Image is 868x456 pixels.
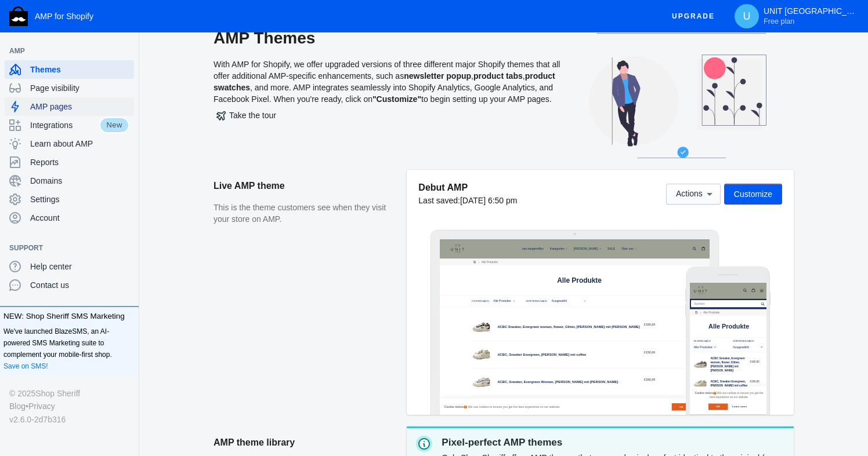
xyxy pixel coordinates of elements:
h5: Debut AMP [418,181,517,194]
label: Sortieren nach [254,179,316,189]
span: AMP pages [30,101,129,112]
a: Settings [5,190,134,209]
span: [DATE] 6:50 pm [460,196,518,205]
a: neu eingetroffen [237,21,311,38]
p: Pixel-perfect AMP themes [442,436,784,450]
iframe: Drift Widget Chat Controller [810,398,854,442]
p: UNIT [GEOGRAPHIC_DATA] [764,6,856,26]
button: Kategorien [318,21,381,38]
span: Themes [30,64,129,75]
span: Account [30,212,129,224]
span: Page visibility [30,82,129,94]
span: Reports [30,156,129,168]
a: SALE [487,21,521,38]
span: Upgrade [672,6,715,27]
span: Über uns [534,24,570,34]
a: Blog [9,400,26,413]
span: [PERSON_NAME] [394,24,465,34]
b: newsletter popup [404,71,471,81]
span: Alle Produkte [345,111,476,134]
a: Reports [5,153,134,172]
a: Learn about AMP [5,134,134,153]
button: Menü [201,12,225,35]
span: Actions [676,189,703,199]
span: Settings [30,194,129,205]
img: Mobile frame [685,266,771,415]
button: Add a sales channel [118,246,136,250]
a: Home [10,78,32,100]
img: image [32,9,73,49]
span: neu eingetroffen [243,24,305,34]
span: Alle Produkte [39,79,91,99]
span: U [741,10,753,22]
div: • [9,400,129,413]
span: Contact us [30,279,129,291]
a: Save on SMS! [3,360,48,372]
a: Account [5,209,134,227]
a: Themes [5,60,134,79]
span: Customize [734,189,772,199]
span: › [112,59,118,79]
span: Free plan [764,17,794,26]
a: AMP pages [5,97,134,116]
a: submit search [211,53,222,74]
span: Support [9,242,118,254]
a: Shop Sheriff [35,387,80,400]
span: Help center [30,261,129,272]
label: Filtern nach [95,179,144,189]
div: © 2025 [9,387,129,400]
span: Domains [30,175,129,187]
span: Kategorien [324,24,366,34]
span: Alle Produkte [121,59,172,79]
div: v2.6.0-2d7b316 [9,413,129,426]
label: Filtern nach [13,167,105,178]
div: With AMP for Shopify, we offer upgraded versions of three different major Shopify themes that all... [214,28,562,170]
b: product swatches [214,71,555,92]
span: AMP for Shopify [35,12,93,21]
input: Suchen [5,53,228,74]
button: Upgrade [663,6,724,27]
img: Laptop frame [430,229,719,415]
span: Integrations [30,119,99,131]
button: [PERSON_NAME] [388,21,480,38]
span: New [99,117,129,133]
a: Privacy [28,400,55,413]
a: Domains [5,172,134,190]
a: Contact us [5,276,134,294]
button: Actions [666,184,721,205]
span: AMP [9,45,118,57]
span: › [31,79,37,99]
a: Page visibility [5,79,134,97]
span: SALE [493,24,515,34]
img: Shop Sheriff Logo [9,6,28,26]
button: Add a sales channel [118,49,136,53]
button: Customize [724,184,782,205]
label: Sortieren nach [128,167,220,178]
span: Learn about AMP [30,138,129,149]
b: product tabs [473,71,523,81]
img: image [13,3,53,44]
span: Alle Produkte [56,120,176,141]
p: This is the theme customers see when they visit your store on AMP. [214,202,395,225]
a: Home [92,58,114,79]
button: Über uns [529,21,584,38]
button: Take the tour [214,105,279,126]
div: Last saved: [418,195,517,206]
span: Take the tour [216,111,276,120]
b: "Customize" [372,94,421,104]
h2: Live AMP theme [214,170,395,202]
a: IntegrationsNew [5,116,134,134]
h2: AMP Themes [214,28,562,49]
